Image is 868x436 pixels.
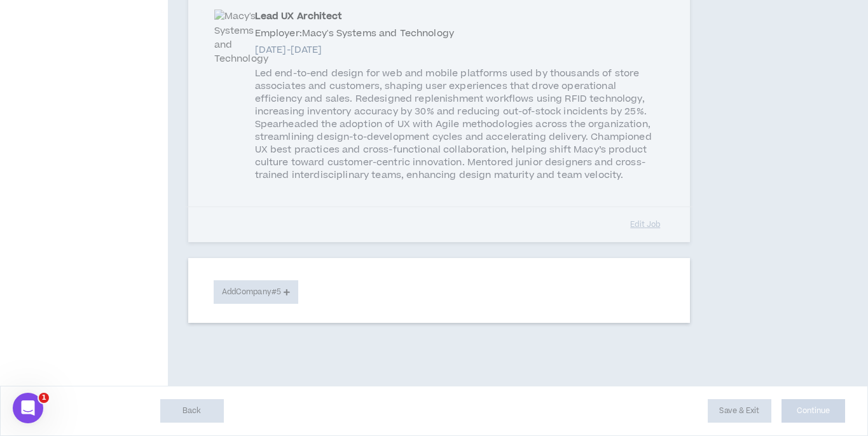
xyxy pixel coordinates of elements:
button: AddCompany#5 [214,280,298,304]
button: Continue [782,399,845,423]
button: Back [160,399,224,423]
iframe: Intercom live chat [13,393,43,423]
button: Save & Exit [708,399,771,423]
span: 1 [39,393,49,403]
